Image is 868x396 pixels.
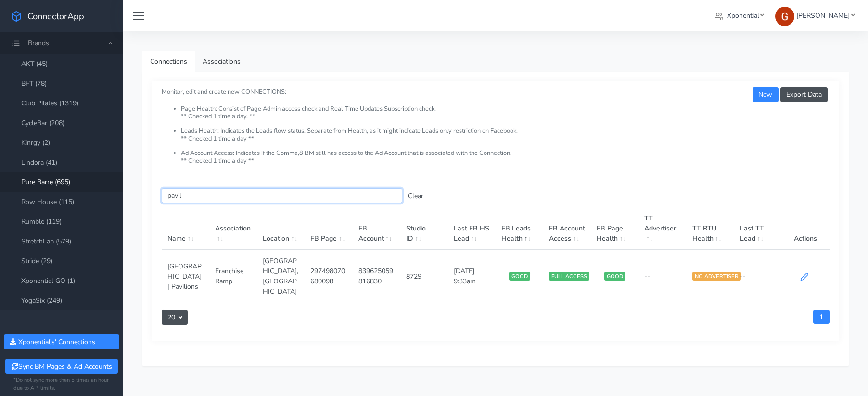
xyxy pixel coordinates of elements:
th: Studio ID [400,207,448,250]
td: Franchise Ramp [209,250,257,302]
button: Export Data [780,87,828,102]
td: [GEOGRAPHIC_DATA] | Pavilions [162,250,209,302]
button: Xponential's' Connections [4,334,119,349]
th: Last FB HS Lead [448,207,496,250]
td: [DATE] 9:33am [448,250,496,302]
input: enter text you want to search [162,188,402,203]
button: Clear [402,189,429,204]
img: Greg Clemmons [775,7,794,26]
th: Location [257,207,305,250]
span: [PERSON_NAME] [796,11,850,20]
button: 20 [162,310,188,325]
span: Xponential [727,11,759,20]
span: ConnectorApp [27,10,84,22]
th: TT Advertiser [638,207,686,250]
td: [GEOGRAPHIC_DATA],[GEOGRAPHIC_DATA] [257,250,305,302]
td: -- [734,250,782,302]
th: FB Page Health [591,207,638,250]
span: NO ADVERTISER [692,272,741,281]
th: Last TT Lead [734,207,782,250]
button: New [753,87,778,102]
th: FB Page [305,207,352,250]
th: Association [209,207,257,250]
td: -- [638,250,686,302]
span: GOOD [604,272,625,281]
th: FB Account [353,207,400,250]
td: 839625059816830 [353,250,400,302]
a: Associations [195,51,248,72]
span: GOOD [509,272,530,281]
th: TT RTU Health [687,207,734,250]
td: 8729 [400,250,448,302]
td: 297498070680098 [305,250,352,302]
small: Monitor, edit and create new CONNECTIONS: [162,80,830,165]
a: 1 [813,310,830,324]
a: Connections [142,51,195,72]
li: Page Health: Consist of Page Admin access check and Real Time Updates Subscription check. ** Chec... [181,105,830,128]
th: FB Leads Health [496,207,543,250]
th: FB Account Access [543,207,591,250]
th: Actions [782,207,830,250]
button: Sync BM Pages & Ad Accounts [5,359,117,374]
a: Xponential [711,7,768,25]
li: Ad Account Access: Indicates if the Comma,8 BM still has access to the Ad Account that is associa... [181,150,830,165]
span: FULL ACCESS [549,272,589,281]
span: Brands [28,38,49,48]
small: *Do not sync more then 5 times an hour due to API limits. [13,376,110,393]
th: Name [162,207,209,250]
a: [PERSON_NAME] [771,7,858,25]
li: Leads Health: Indicates the Leads flow status. Separate from Health, as it might indicate Leads o... [181,128,830,150]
